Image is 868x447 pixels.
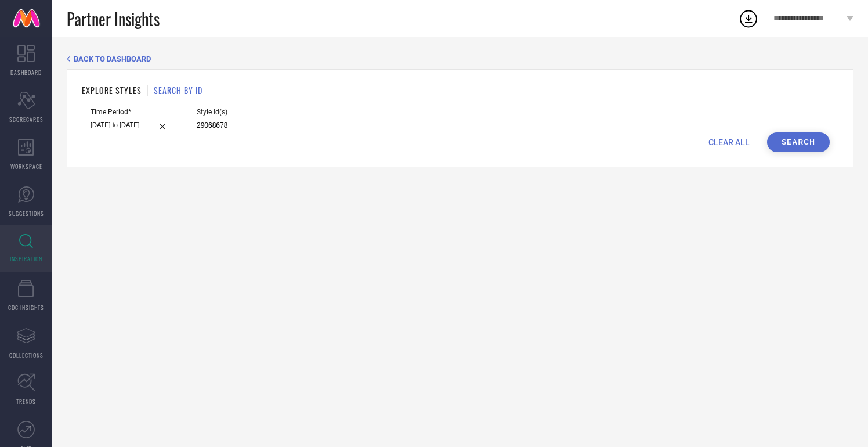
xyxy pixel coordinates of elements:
h1: EXPLORE STYLES [82,84,142,96]
span: WORKSPACE [10,162,42,171]
span: SCORECARDS [9,115,44,124]
h1: SEARCH BY ID [154,84,202,96]
span: COLLECTIONS [9,351,44,359]
span: SUGGESTIONS [9,209,44,218]
span: CLEAR ALL [708,138,750,147]
span: Time Period* [91,108,171,116]
div: Back TO Dashboard [67,55,853,63]
input: Enter comma separated style ids e.g. 12345, 67890 [197,119,365,132]
span: TRENDS [16,397,36,406]
span: INSPIRATION [10,254,42,263]
span: CDC INSIGHTS [8,303,44,312]
input: Select time period [91,119,171,131]
button: Search [767,132,830,152]
div: Open download list [738,8,759,29]
span: Style Id(s) [197,108,365,116]
span: BACK TO DASHBOARD [74,55,151,63]
span: DASHBOARD [10,68,42,77]
span: Partner Insights [67,7,160,31]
